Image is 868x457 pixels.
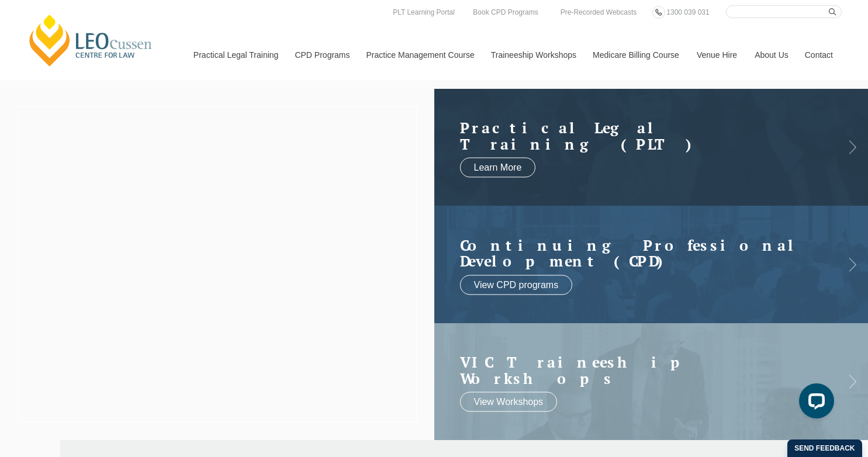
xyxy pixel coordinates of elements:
a: PLT Learning Portal [390,6,458,19]
a: About Us [746,30,796,80]
iframe: LiveChat chat widget [790,379,839,428]
a: 1300 039 031 [663,6,712,19]
a: [PERSON_NAME] Centre for Law [26,13,155,68]
h2: Continuing Professional Development (CPD) [460,237,819,269]
span: 1300 039 031 [666,8,709,16]
a: Practical LegalTraining (PLT) [460,120,819,152]
a: View CPD programs [460,275,573,295]
a: Pre-Recorded Webcasts [558,6,640,19]
a: VIC Traineeship Workshops [460,354,819,386]
a: CPD Programs [286,30,357,80]
a: Venue Hire [688,30,746,80]
h2: Practical Legal Training (PLT) [460,120,819,152]
a: Contact [796,30,842,80]
a: Practice Management Course [358,30,482,80]
a: Book CPD Programs [470,6,541,19]
a: Continuing ProfessionalDevelopment (CPD) [460,237,819,269]
a: Medicare Billing Course [584,30,688,80]
a: Practical Legal Training [185,30,286,80]
a: Learn More [460,158,536,178]
a: Traineeship Workshops [482,30,584,80]
a: View Workshops [460,392,558,412]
